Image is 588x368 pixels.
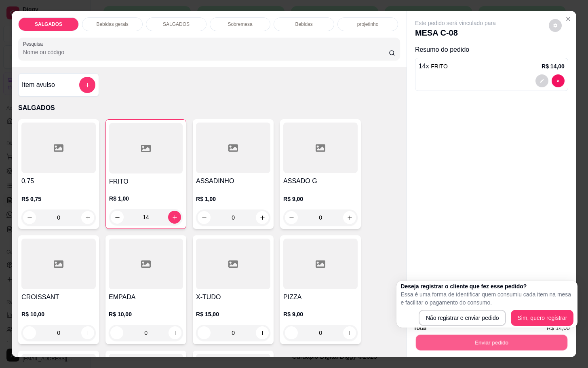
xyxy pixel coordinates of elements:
p: R$ 15,00 [196,310,270,318]
p: SALGADOS [35,21,62,27]
button: decrease-product-quantity [110,326,123,339]
h4: PIZZA [283,292,358,302]
button: increase-product-quantity [168,211,181,224]
h4: ASSADO G [283,176,358,186]
p: R$ 0,75 [21,195,96,203]
button: increase-product-quantity [81,211,94,224]
button: increase-product-quantity [81,326,94,339]
h4: CROISSANT [21,292,96,302]
button: Sim, quero registrar [511,310,573,326]
h4: EMPADA [109,292,183,302]
button: decrease-product-quantity [535,74,548,87]
button: decrease-product-quantity [23,211,36,224]
p: SALGADOS [163,21,190,27]
p: R$ 14,00 [542,62,565,70]
button: add-separate-item [79,77,95,93]
h4: 0,75 [21,176,96,186]
h4: FRITO [109,177,183,186]
button: increase-product-quantity [256,326,269,339]
span: R$ 14,00 [547,324,570,332]
h4: Item avulso [22,80,55,90]
p: projetinho [357,21,379,27]
button: decrease-product-quantity [198,211,211,224]
button: decrease-product-quantity [111,211,124,224]
button: increase-product-quantity [343,211,356,224]
span: FRITO [431,63,448,70]
p: Bebidas gerais [96,21,128,27]
button: Enviar pedido [416,334,567,350]
p: R$ 9,00 [283,195,358,203]
p: Resumo do pedido [415,45,568,55]
button: decrease-product-quantity [23,326,36,339]
p: R$ 9,00 [283,310,358,318]
button: increase-product-quantity [343,326,356,339]
p: R$ 10,00 [109,310,183,318]
h4: ASSADINHO [196,176,270,186]
p: 14 x [419,61,448,71]
button: decrease-product-quantity [552,74,565,87]
button: decrease-product-quantity [549,19,562,32]
p: R$ 10,00 [21,310,96,318]
button: decrease-product-quantity [285,326,298,339]
button: increase-product-quantity [256,211,269,224]
p: Este pedido será vinculado para [415,19,496,27]
h2: Deseja registrar o cliente que fez esse pedido? [400,282,573,290]
label: Pesquisa [23,40,46,47]
p: SALGADOS [18,103,400,113]
p: MESA C-08 [415,27,496,38]
strong: Total [413,325,426,331]
p: R$ 1,00 [196,195,270,203]
p: R$ 1,00 [109,195,183,203]
p: Sobremesa [228,21,252,27]
p: Bebidas [295,21,312,27]
button: increase-product-quantity [169,326,181,339]
button: decrease-product-quantity [285,211,298,224]
p: Essa é uma forma de identificar quem consumiu cada item na mesa e facilitar o pagamento do consumo. [400,290,573,307]
button: Close [562,13,575,25]
input: Pesquisa [23,48,389,56]
button: Não registrar e enviar pedido [419,310,506,326]
h4: X-TUDO [196,292,270,302]
button: decrease-product-quantity [198,326,211,339]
